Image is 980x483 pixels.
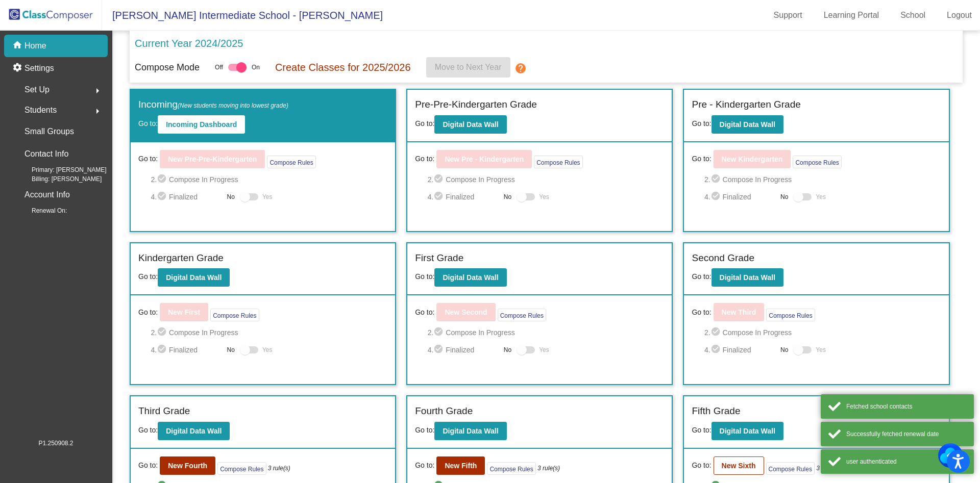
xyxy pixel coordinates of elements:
[12,40,24,52] mat-icon: home
[846,457,966,466] div: user authenticated
[443,273,498,282] b: Digital Data Wall
[692,97,800,112] label: Pre - Kindergarten Grade
[766,462,815,475] button: Compose Rules
[722,462,756,470] b: New Sixth
[428,344,499,356] span: 4. Finalized
[151,326,387,339] span: 2. Compose In Progress
[816,344,826,356] span: Yes
[714,303,765,321] button: New Third
[166,120,237,129] b: Incoming Dashboard
[275,60,411,75] p: Create Classes for 2025/2026
[710,344,723,356] mat-icon: check_circle
[138,154,158,164] span: Go to:
[135,36,243,51] p: Current Year 2024/2025
[692,404,740,419] label: Fifth Grade
[692,426,711,434] span: Go to:
[157,344,169,356] mat-icon: check_circle
[846,429,966,439] div: Successfully fetched renewal date
[436,456,485,475] button: New Fifth
[537,464,560,473] i: 3 rule(s)
[160,303,208,321] button: New First
[766,7,811,23] a: Support
[436,150,532,168] button: New Pre - Kindergarten
[91,85,104,97] mat-icon: arrow_right
[445,462,477,470] b: New Fifth
[722,155,783,163] b: New Kindergarten
[138,251,224,266] label: Kindergarten Grade
[704,344,775,356] span: 4. Finalized
[714,150,791,168] button: New Kindergarten
[415,97,537,112] label: Pre-Pre-Kindergarten Grade
[262,191,273,203] span: Yes
[428,173,665,186] span: 2. Compose In Progress
[138,119,158,128] span: Go to:
[267,156,315,168] button: Compose Rules
[692,272,711,281] span: Go to:
[138,404,190,419] label: Third Grade
[415,426,434,434] span: Go to:
[227,192,235,201] span: No
[24,147,68,161] p: Contact Info
[415,460,434,471] span: Go to:
[846,402,966,411] div: Fetched school contacts
[692,460,711,471] span: Go to:
[892,7,934,23] a: School
[714,456,764,475] button: New Sixth
[227,345,235,354] span: No
[539,191,549,203] span: Yes
[138,272,158,281] span: Go to:
[151,344,222,356] span: 4. Finalized
[24,83,50,97] span: Set Up
[15,206,67,215] span: Renewal On:
[712,115,783,134] button: Digital Data Wall
[158,422,230,440] button: Digital Data Wall
[710,173,723,186] mat-icon: check_circle
[433,326,446,339] mat-icon: check_circle
[91,105,104,117] mat-icon: arrow_right
[157,326,169,339] mat-icon: check_circle
[692,307,711,318] span: Go to:
[160,456,215,475] button: New Fourth
[166,427,222,435] b: Digital Data Wall
[24,188,70,202] p: Account Info
[534,156,582,168] button: Compose Rules
[766,309,815,321] button: Compose Rules
[252,63,260,72] span: On
[712,268,783,287] button: Digital Data Wall
[138,97,288,112] label: Incoming
[24,62,54,74] p: Settings
[692,251,754,266] label: Second Grade
[138,307,158,318] span: Go to:
[24,124,74,139] p: Small Groups
[24,103,57,117] span: Students
[217,462,266,475] button: Compose Rules
[160,150,265,168] button: New Pre-Pre-Kindergarten
[135,61,200,74] p: Compose Mode
[428,191,499,203] span: 4. Finalized
[704,191,775,203] span: 4. Finalized
[151,191,222,203] span: 4. Finalized
[692,119,711,128] span: Go to:
[433,173,446,186] mat-icon: check_circle
[158,115,245,134] button: Incoming Dashboard
[138,460,158,471] span: Go to:
[24,40,46,52] p: Home
[434,115,506,134] button: Digital Data Wall
[498,309,546,321] button: Compose Rules
[415,404,473,419] label: Fourth Grade
[415,119,434,128] span: Go to:
[415,154,434,164] span: Go to:
[178,102,288,109] span: (New students moving into lowest grade)
[210,309,259,321] button: Compose Rules
[710,191,723,203] mat-icon: check_circle
[415,272,434,281] span: Go to:
[168,462,207,470] b: New Fourth
[816,464,839,473] i: 3 rule(s)
[433,344,446,356] mat-icon: check_circle
[504,192,511,201] span: No
[434,268,506,287] button: Digital Data Wall
[428,326,665,339] span: 2. Compose In Progress
[487,462,535,475] button: Compose Rules
[15,174,102,184] span: Billing: [PERSON_NAME]
[720,273,775,282] b: Digital Data Wall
